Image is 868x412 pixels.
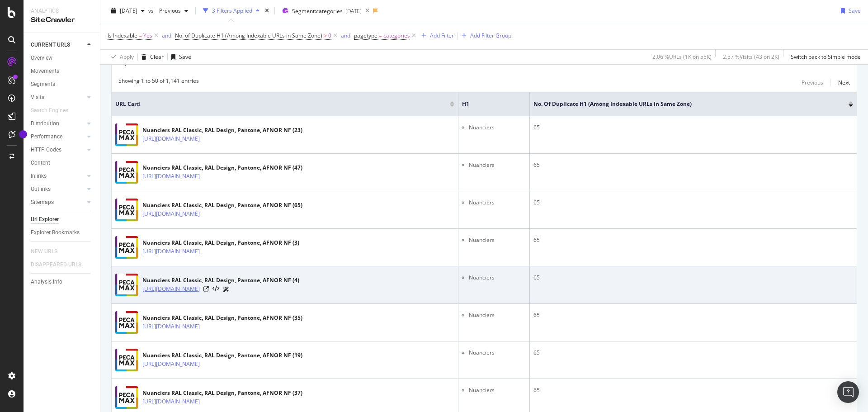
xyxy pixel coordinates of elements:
[199,4,263,18] button: 3 Filters Applied
[31,119,85,128] a: Distribution
[838,79,850,86] div: Next
[533,100,835,108] span: No. of Duplicate H1 (Among Indexable URLs in Same Zone)
[115,161,138,184] img: main image
[469,311,526,319] li: Nuanciers
[162,32,171,39] div: and
[469,349,526,357] li: Nuanciers
[802,79,823,86] div: Previous
[430,32,454,39] div: Add Filter
[652,53,712,61] div: 2.06 % URLs ( 1K on 55K )
[31,171,47,181] div: Inlinks
[143,29,152,42] span: Yes
[223,284,229,294] a: AI Url Details
[31,185,51,194] div: Outlinks
[120,53,134,61] div: Apply
[203,286,209,292] a: Visit Online Page
[533,199,853,207] div: 65
[31,215,94,224] a: Url Explorer
[31,7,93,15] div: Analytics
[142,276,299,284] div: Nuanciers RAL Classic, RAL Design, Pantone, AFNOR NF (4)
[469,199,526,207] li: Nuanciers
[31,171,85,181] a: Inlinks
[31,53,94,63] a: Overview
[31,132,62,142] div: Performance
[31,228,94,237] a: Explorer Bookmarks
[31,132,85,142] a: Performance
[31,145,61,155] div: HTTP Codes
[345,7,362,15] div: [DATE]
[31,40,85,50] a: CURRENT URLS
[31,93,85,102] a: Visits
[31,215,59,224] div: Url Explorer
[142,126,302,134] div: Nuanciers RAL Classic, RAL Design, Pantone, AFNOR NF (23)
[120,7,137,14] span: 2025 Aug. 24th
[108,50,134,64] button: Apply
[31,80,55,89] div: Segments
[156,7,181,14] span: Previous
[31,158,94,168] a: Content
[354,32,377,39] span: pagetype
[31,260,81,270] div: DISAPPEARED URLS
[533,161,853,169] div: 65
[341,32,350,39] div: and
[31,106,77,115] a: Search Engines
[31,15,93,25] div: SiteCrawler
[533,311,853,319] div: 65
[341,31,350,40] button: and
[31,119,59,128] div: Distribution
[31,40,70,50] div: CURRENT URLS
[115,236,138,259] img: main image
[150,53,164,61] div: Clear
[31,185,85,194] a: Outlinks
[533,274,853,282] div: 65
[212,286,219,292] button: View HTML Source
[115,100,448,108] span: URL Card
[458,30,511,41] button: Add Filter Group
[418,30,454,41] button: Add Filter
[142,164,302,172] div: Nuanciers RAL Classic, RAL Design, Pantone, AFNOR NF (47)
[533,236,853,244] div: 65
[19,130,27,138] div: Tooltip anchor
[379,32,382,39] span: =
[142,209,200,218] a: [URL][DOMAIN_NAME]
[108,32,137,39] span: Is Indexable
[469,123,526,132] li: Nuanciers
[142,389,302,397] div: Nuanciers RAL Classic, RAL Design, Pantone, AFNOR NF (37)
[292,7,343,15] span: Segment: categories
[31,106,68,115] div: Search Engines
[142,239,299,247] div: Nuanciers RAL Classic, RAL Design, Pantone, AFNOR NF (3)
[837,381,859,403] div: Open Intercom Messenger
[31,93,44,102] div: Visits
[115,311,138,334] img: main image
[787,50,861,64] button: Switch back to Simple mode
[31,198,85,207] a: Sitemaps
[278,4,362,18] button: Segment:categories[DATE]
[31,260,90,270] a: DISAPPEARED URLS
[31,66,59,76] div: Movements
[533,123,853,132] div: 65
[142,397,200,406] a: [URL][DOMAIN_NAME]
[138,50,164,64] button: Clear
[723,53,779,61] div: 2.57 % Visits ( 43 on 2K )
[115,123,138,146] img: main image
[469,161,526,169] li: Nuanciers
[31,247,57,256] div: NEW URLS
[849,7,861,14] div: Save
[115,274,138,296] img: main image
[324,32,327,39] span: >
[142,201,302,209] div: Nuanciers RAL Classic, RAL Design, Pantone, AFNOR NF (65)
[31,277,94,287] a: Analysis Info
[115,349,138,371] img: main image
[838,77,850,88] button: Next
[142,322,200,331] a: [URL][DOMAIN_NAME]
[212,7,252,14] div: 3 Filters Applied
[263,6,271,15] div: times
[148,7,156,14] span: vs
[383,29,410,42] span: categories
[837,4,861,18] button: Save
[139,32,142,39] span: =
[31,247,66,256] a: NEW URLS
[142,314,302,322] div: Nuanciers RAL Classic, RAL Design, Pantone, AFNOR NF (35)
[31,198,54,207] div: Sitemaps
[31,145,85,155] a: HTTP Codes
